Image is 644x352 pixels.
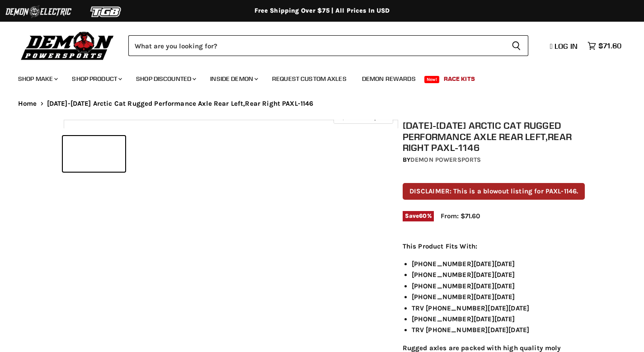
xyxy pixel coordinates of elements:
[419,212,427,219] span: 60
[412,269,585,280] li: [PHONE_NUMBER][DATE][DATE]
[355,70,423,88] a: Demon Rewards
[424,76,440,83] span: New!
[504,35,528,56] button: Search
[5,3,72,20] img: Demon Electric Logo 2
[65,70,127,88] a: Shop Product
[583,39,626,52] a: $71.60
[546,42,583,50] a: Log in
[403,155,585,165] div: by
[555,42,578,51] span: Log in
[412,324,585,335] li: TRV [PHONE_NUMBER][DATE][DATE]
[11,66,619,88] ul: Main menu
[437,70,482,88] a: Race Kits
[412,291,585,302] li: [PHONE_NUMBER][DATE][DATE]
[128,35,504,56] input: Search
[598,42,621,50] span: $71.60
[403,241,585,252] p: This Product Fits With:
[403,120,585,153] h1: [DATE]-[DATE] Arctic Cat Rugged Performance Axle Rear Left,Rear Right PAXL-1146
[47,100,314,108] span: [DATE]-[DATE] Arctic Cat Rugged Performance Axle Rear Left,Rear Right PAXL-1146
[11,70,63,88] a: Shop Make
[72,3,140,20] img: TGB Logo 2
[18,29,117,61] img: Demon Powersports
[128,35,528,56] form: Product
[63,136,125,172] button: 2004-2014 Arctic Cat Rugged Performance Axle Rear Left,Rear Right PAXL-1146 thumbnail
[403,211,434,221] span: Save %
[412,303,585,314] li: TRV [PHONE_NUMBER][DATE][DATE]
[441,212,480,220] span: From: $71.60
[412,258,585,269] li: [PHONE_NUMBER][DATE][DATE]
[403,183,585,200] p: DISCLAIMER: This is a blowout listing for PAXL-1146.
[412,314,585,324] li: [PHONE_NUMBER][DATE][DATE]
[338,114,388,121] span: Click to expand
[203,70,263,88] a: Inside Demon
[18,100,37,108] a: Home
[410,156,481,164] a: Demon Powersports
[412,281,585,291] li: [PHONE_NUMBER][DATE][DATE]
[265,70,353,88] a: Request Custom Axles
[129,70,202,88] a: Shop Discounted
